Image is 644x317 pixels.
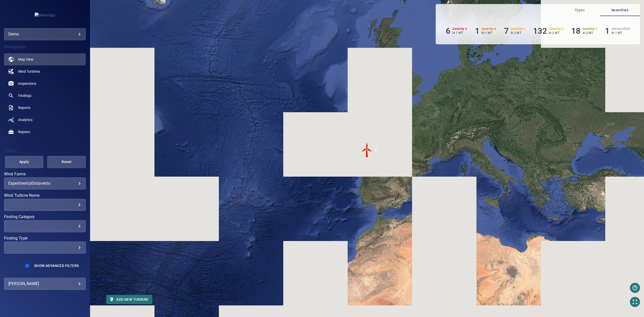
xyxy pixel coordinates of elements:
[4,53,86,65] a: map active
[504,26,525,36] li: Severity 3
[359,142,375,158] gmp-advanced-marker: 2
[54,159,79,165] span: Reset
[475,26,496,36] li: Severity 4
[18,69,40,74] span: Wind Turbines
[4,242,86,254] div: Finding Type
[4,90,86,102] a: findings noActive
[452,31,467,35] p: in 1 WT
[4,44,86,49] h4: Navigation
[18,129,30,134] span: Repairs
[4,236,86,240] label: Finding Type
[533,26,563,36] li: Severity 2
[375,142,377,157] div: 2
[446,26,450,36] h6: 6
[106,295,152,304] button: Add new turbine
[4,215,86,219] label: Finding Category
[5,156,44,168] button: Apply
[18,105,30,110] span: Reports
[4,177,86,189] div: Wind Farms
[8,280,82,288] div: [PERSON_NAME]
[4,193,86,197] label: Wind Turbine Name
[475,26,479,36] h6: 1
[562,7,597,13] span: Types
[571,26,580,36] h6: 18
[4,126,86,138] a: repairs noActive
[511,27,525,31] h6: Severity 3
[511,31,525,35] p: in 2 WT
[18,117,32,122] span: Analytics
[481,31,496,35] p: in 1 WT
[446,26,467,36] li: Severity 5
[31,262,82,270] button: Show Advanced Filters
[8,30,82,38] div: demo
[34,264,79,268] span: Show Advanced Filters
[583,27,597,31] h6: Severity 1
[549,31,563,35] p: in 2 WT
[4,28,86,40] div: demo
[11,159,37,165] span: Apply
[612,27,630,31] h6: Unclassified
[605,26,610,36] h6: 1
[504,26,509,36] h6: 7
[4,220,86,232] div: Finding Category
[47,156,86,168] button: Reset
[35,13,55,18] img: demo-logo
[4,199,86,211] div: Wind Turbine Name
[359,142,375,157] img: windFarmIconCat5.svg
[549,27,563,31] h6: Severity 2
[18,93,31,98] span: Findings
[605,26,630,36] li: Severity Unclassified
[452,27,467,31] h6: Severity 5
[4,114,86,126] a: analytics noActive
[571,26,597,36] li: Severity 1
[4,102,86,114] a: reports noActive
[110,296,148,303] span: Add new turbine
[4,65,86,77] a: windturbines noActive
[583,31,597,35] p: in 2 WT
[18,57,33,62] span: Map View
[603,7,637,13] span: Severities
[8,181,82,186] div: ExperimentalSotavento
[18,81,36,86] span: Inspections
[481,27,496,31] h6: Severity 4
[612,31,630,35] p: in 1 WT
[4,77,86,90] a: inspections noActive
[533,26,547,36] h6: 132
[4,148,86,153] h4: Filters
[4,172,86,176] label: Wind Farms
